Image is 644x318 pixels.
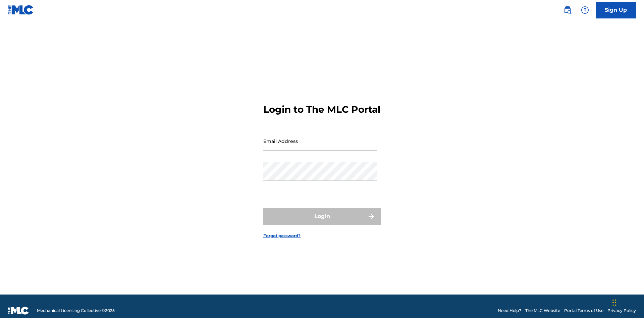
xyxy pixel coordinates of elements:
h3: Login to The MLC Portal [263,104,380,115]
a: Privacy Policy [607,308,636,314]
img: help [581,6,589,14]
img: search [563,6,572,14]
iframe: Chat Widget [610,286,644,318]
a: Public Search [561,3,574,17]
a: Sign Up [596,2,636,18]
div: Drag [612,293,616,313]
a: Need Help? [498,308,521,314]
a: The MLC Website [525,308,560,314]
a: Forgot password? [263,233,301,239]
img: MLC Logo [8,5,34,15]
img: logo [8,307,29,315]
div: Help [578,3,592,17]
span: Mechanical Licensing Collective © 2025 [37,308,115,314]
a: Portal Terms of Use [564,308,603,314]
